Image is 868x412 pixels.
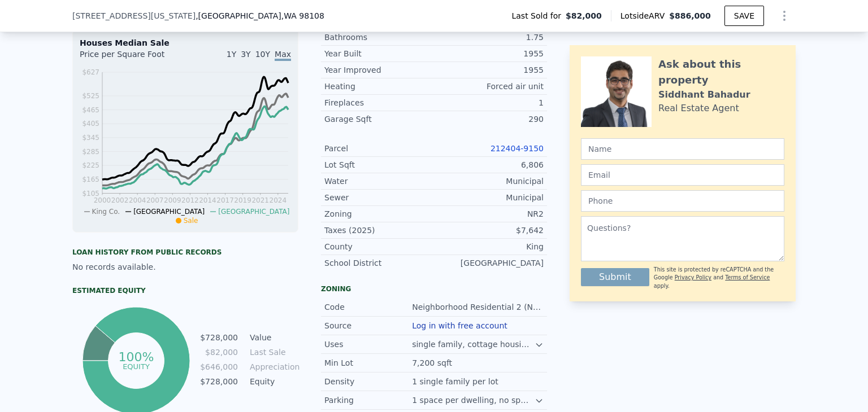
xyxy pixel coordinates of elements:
tspan: $345 [82,134,99,142]
div: Fireplaces [324,97,434,108]
span: , [GEOGRAPHIC_DATA] [196,10,324,21]
div: single family, cottage housing, rowhouses, townhouses, apartments, and accessory dwellings [412,339,535,350]
span: Max [275,50,291,61]
tspan: 2017 [216,196,234,204]
tspan: 2021 [251,196,269,204]
div: 1 single family per lot [412,376,501,387]
div: Estimated Equity [72,286,298,295]
div: 1955 [434,48,544,59]
a: 212404-9150 [491,144,544,153]
input: Name [581,138,784,160]
div: Taxes (2025) [324,225,434,236]
span: 10Y [255,50,270,59]
div: 6,806 [434,159,544,170]
div: Parcel [324,143,434,154]
div: Density [324,376,412,387]
div: Bathrooms [324,32,434,43]
div: 1 [434,97,544,108]
tspan: $105 [82,190,99,198]
td: Value [248,331,298,344]
div: Parking [324,395,412,406]
div: Min Lot [324,357,412,369]
div: School District [324,257,434,269]
div: No records available. [72,261,298,273]
button: SAVE [724,6,764,26]
a: Terms of Service [725,274,770,280]
div: Zoning [321,284,547,293]
div: $7,642 [434,225,544,236]
tspan: 2012 [181,196,199,204]
div: Houses Median Sale [80,37,291,49]
td: $728,000 [199,375,238,388]
tspan: 2009 [164,196,181,204]
tspan: 2002 [111,196,129,204]
span: Sale [184,217,198,225]
span: 1Y [227,50,236,59]
div: Heating [324,81,434,92]
tspan: $525 [82,92,99,100]
div: Garage Sqft [324,113,434,125]
div: Ask about this property [658,56,784,88]
tspan: 2000 [94,196,111,204]
div: Loan history from public records [72,248,298,257]
input: Phone [581,190,784,212]
span: $886,000 [669,11,711,20]
div: 1.75 [434,32,544,43]
div: Real Estate Agent [658,102,739,115]
td: $82,000 [199,346,238,358]
tspan: $165 [82,176,99,183]
span: King Co. [92,208,120,216]
tspan: 100% [118,350,154,364]
div: Year Improved [324,64,434,76]
div: Neighborhood Residential 2 (NR2) [412,301,544,313]
span: , WA 98108 [281,11,324,20]
tspan: 2024 [270,196,287,204]
div: King [434,241,544,252]
tspan: 2014 [199,196,216,204]
button: Log in with free account [412,321,507,330]
td: $728,000 [199,331,238,344]
span: [GEOGRAPHIC_DATA] [218,208,289,216]
button: Show Options [773,5,796,27]
div: 1955 [434,64,544,76]
tspan: $285 [82,148,99,156]
div: Zoning [324,208,434,220]
span: [STREET_ADDRESS][US_STATE] [72,10,196,21]
span: 3Y [241,50,250,59]
td: Last Sale [248,346,298,358]
span: $82,000 [566,10,602,21]
div: Municipal [434,192,544,203]
div: Siddhant Bahadur [658,88,750,102]
td: Equity [248,375,298,388]
span: Lotside ARV [620,10,669,21]
div: 1 space per dwelling, no spaces for ADUs [412,395,535,406]
div: Price per Square Foot [80,49,185,67]
div: Uses [324,339,412,350]
div: Source [324,320,412,331]
div: Municipal [434,176,544,187]
div: Year Built [324,48,434,59]
a: Privacy Policy [675,274,711,280]
tspan: $627 [82,68,99,76]
div: Sewer [324,192,434,203]
tspan: equity [123,362,150,370]
td: $646,000 [199,361,238,373]
tspan: 2019 [234,196,251,204]
div: County [324,241,434,252]
div: Water [324,176,434,187]
div: NR2 [434,208,544,220]
span: [GEOGRAPHIC_DATA] [133,208,205,216]
div: [GEOGRAPHIC_DATA] [434,257,544,269]
div: 7,200 sqft [412,357,454,369]
tspan: $405 [82,120,99,128]
div: Lot Sqft [324,159,434,170]
tspan: 2004 [129,196,146,204]
span: Last Sold for [511,10,566,21]
div: Code [324,301,412,313]
tspan: 2007 [146,196,164,204]
button: Submit [581,268,649,286]
tspan: $465 [82,106,99,114]
div: Forced air unit [434,81,544,92]
tspan: $225 [82,161,99,169]
div: 290 [434,113,544,125]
